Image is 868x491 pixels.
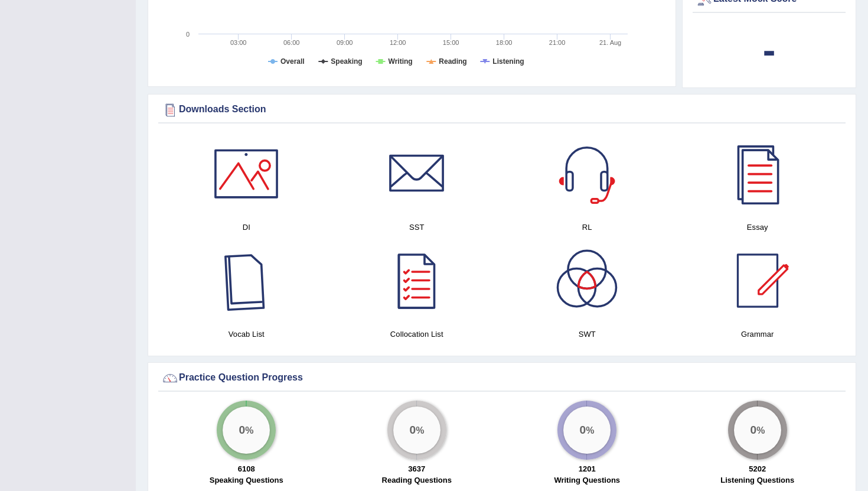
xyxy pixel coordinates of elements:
[749,464,766,473] strong: 5202
[161,101,843,119] div: Downloads Section
[390,39,406,46] text: 12:00
[678,328,837,340] h4: Grammar
[508,328,667,340] h4: SWT
[161,369,843,387] div: Practice Question Progress
[223,407,270,454] div: %
[239,424,246,437] big: 0
[496,39,513,46] text: 18:00
[338,221,497,233] h4: SST
[409,424,416,437] big: 0
[763,28,776,71] b: -
[167,328,326,340] h4: Vocab List
[393,407,440,454] div: %
[750,424,756,437] big: 0
[492,57,524,66] tspan: Listening
[167,221,326,233] h4: DI
[331,57,362,66] tspan: Speaking
[678,221,837,233] h4: Essay
[337,39,353,46] text: 09:00
[210,474,283,486] label: Speaking Questions
[338,328,497,340] h4: Collocation List
[230,39,247,46] text: 03:00
[186,31,190,38] text: 0
[280,57,305,66] tspan: Overall
[389,57,413,66] tspan: Writing
[508,221,667,233] h4: RL
[283,39,300,46] text: 06:00
[720,474,794,486] label: Listening Questions
[580,424,586,437] big: 0
[563,407,611,454] div: %
[238,464,255,473] strong: 6108
[599,39,621,46] tspan: 21. Aug
[734,407,781,454] div: %
[382,474,452,486] label: Reading Questions
[554,474,620,486] label: Writing Questions
[443,39,459,46] text: 15:00
[408,464,425,473] strong: 3637
[549,39,566,46] text: 21:00
[439,57,466,66] tspan: Reading
[579,464,596,473] strong: 1201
